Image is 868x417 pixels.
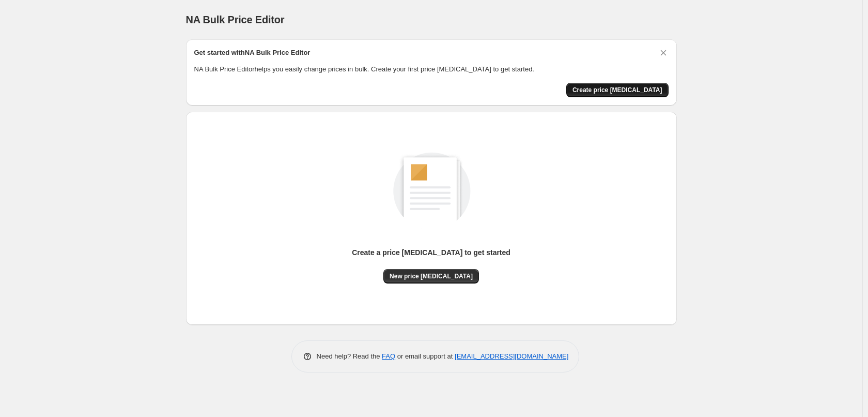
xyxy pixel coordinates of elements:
p: NA Bulk Price Editor helps you easily change prices in bulk. Create your first price [MEDICAL_DAT... [194,64,669,75]
button: Create price change job [566,83,669,97]
span: Create price [MEDICAL_DATA] [572,86,662,94]
a: [EMAIL_ADDRESS][DOMAIN_NAME] [455,352,568,360]
span: New price [MEDICAL_DATA] [390,272,473,280]
span: NA Bulk Price Editor [186,14,285,25]
button: Dismiss card [658,48,669,58]
span: or email support at [395,352,455,360]
button: New price [MEDICAL_DATA] [383,269,479,284]
h2: Get started with NA Bulk Price Editor [194,48,311,58]
a: FAQ [382,352,395,360]
p: Create a price [MEDICAL_DATA] to get started [352,247,510,258]
span: Need help? Read the [317,352,382,360]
